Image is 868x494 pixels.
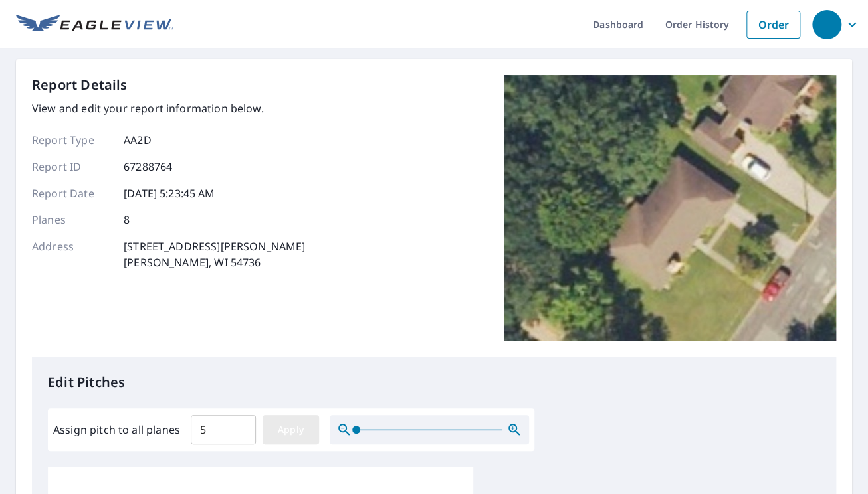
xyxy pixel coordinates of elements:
p: Planes [32,212,112,228]
p: [STREET_ADDRESS][PERSON_NAME] [PERSON_NAME], WI 54736 [124,238,305,270]
p: [DATE] 5:23:45 AM [124,185,215,201]
p: AA2D [124,132,152,148]
span: Apply [273,422,308,438]
img: EV Logo [16,15,173,35]
p: Report Details [32,75,128,95]
p: Report ID [32,159,112,175]
p: View and edit your report information below. [32,100,305,116]
input: 00.0 [191,411,256,448]
img: Top image [504,75,836,341]
p: 67288764 [124,159,172,175]
p: 8 [124,212,130,228]
p: Report Date [32,185,112,201]
button: Apply [263,415,319,444]
label: Assign pitch to all planes [53,422,180,438]
p: Address [32,238,112,270]
p: Report Type [32,132,112,148]
p: Edit Pitches [48,372,820,392]
a: Order [746,11,800,39]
